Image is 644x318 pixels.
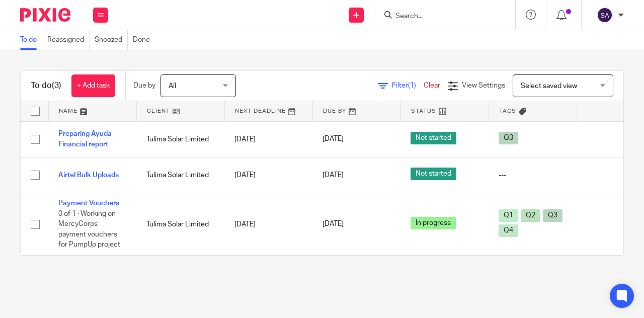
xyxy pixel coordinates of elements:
[424,82,440,89] a: Clear
[411,217,456,229] span: In progress
[499,224,518,237] span: Q4
[52,82,61,90] span: (3)
[521,209,540,222] span: Q2
[323,172,344,179] span: [DATE]
[323,136,344,143] span: [DATE]
[499,170,567,180] div: ---
[323,221,344,228] span: [DATE]
[521,83,577,90] span: Select saved view
[95,30,128,50] a: Snoozed
[224,157,312,193] td: [DATE]
[394,12,485,21] input: Search
[58,200,119,207] a: Payment Vouchers
[58,172,119,179] a: Airtel Bulk Uploads
[47,30,90,50] a: Reassigned
[58,130,112,147] a: Preparing Ayuda Financial report
[411,168,456,180] span: Not started
[71,74,115,97] a: + Add task
[499,108,516,114] span: Tags
[133,81,155,91] p: Due by
[58,210,120,249] span: 0 of 1 · Working on MercyCorps payment vouchers for PumpUp project
[224,193,312,255] td: [DATE]
[408,82,416,89] span: (1)
[597,7,613,23] img: svg%3E
[462,82,505,89] span: View Settings
[136,193,224,255] td: Tulima Solar Limited
[169,83,176,90] span: All
[31,81,61,91] h1: To do
[411,132,456,144] span: Not started
[543,209,562,222] span: Q3
[224,121,312,157] td: [DATE]
[136,157,224,193] td: Tulima Solar Limited
[499,132,518,144] span: Q3
[136,121,224,157] td: Tulima Solar Limited
[20,30,42,50] a: To do
[133,30,155,50] a: Done
[20,8,70,22] img: Pixie
[499,209,518,222] span: Q1
[392,82,424,89] span: Filter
